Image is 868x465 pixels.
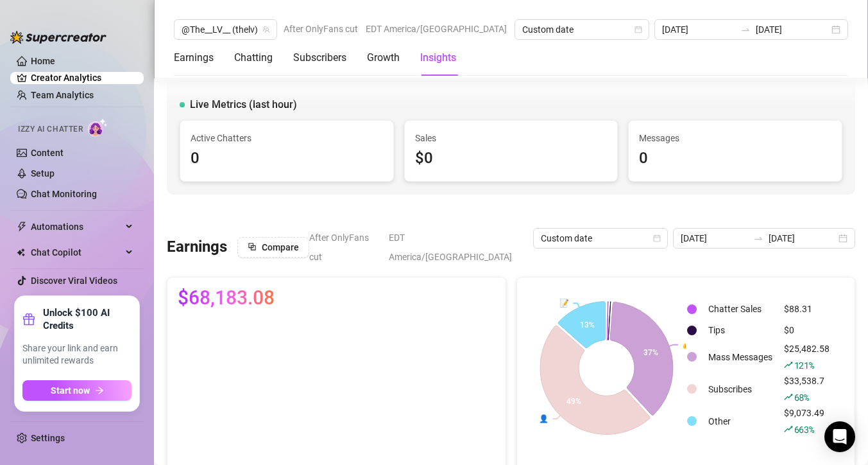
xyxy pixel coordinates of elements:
[31,276,117,286] a: Discover Viral Videos
[22,380,132,401] button: Start nowarrow-right
[784,302,830,316] div: $88.31
[309,228,381,267] span: After OnlyFans cut
[794,423,814,435] span: 663 %
[703,342,778,373] td: Mass Messages
[639,146,831,171] div: 0
[389,228,525,267] span: EDT America/[GEOGRAPHIC_DATA]
[366,19,507,39] span: EDT America/[GEOGRAPHIC_DATA]
[95,386,104,395] span: arrow-right
[31,67,133,88] a: Creator Analytics
[190,97,297,112] span: Live Metrics (last hour)
[420,50,456,66] div: Insights
[237,237,309,258] button: Compare
[167,237,227,258] h3: Earnings
[784,342,830,373] div: $25,482.58
[18,123,83,136] span: Izzy AI Chatter
[703,406,778,437] td: Other
[522,20,642,39] span: Custom date
[51,385,90,396] span: Start now
[794,391,809,403] span: 68 %
[784,360,793,369] span: rise
[191,131,383,145] span: Active Chatters
[31,168,55,179] a: Setup
[784,374,830,405] div: $33,538.7
[88,118,108,137] img: AI Chatter
[248,242,257,251] span: block
[262,26,270,33] span: team
[784,425,793,434] span: rise
[784,406,830,437] div: $9,073.49
[639,131,831,145] span: Messages
[174,50,214,66] div: Earnings
[31,148,64,158] a: Content
[753,233,763,243] span: to
[415,146,608,171] div: $0
[682,339,692,349] text: 💰
[559,298,569,308] text: 📝
[293,50,346,66] div: Subscribers
[541,229,660,248] span: Custom date
[43,306,132,332] strong: Unlock $100 AI Credits
[22,342,132,367] span: Share your link and earn unlimited rewards
[756,22,829,37] input: End date
[681,231,748,245] input: Start date
[191,146,383,171] div: 0
[367,50,400,66] div: Growth
[182,20,269,39] span: @The__LV__ (thelv)
[284,19,358,39] span: After OnlyFans cut
[653,234,661,242] span: calendar
[794,359,814,371] span: 121 %
[634,26,642,33] span: calendar
[824,421,855,452] div: Open Intercom Messenger
[31,189,97,199] a: Chat Monitoring
[31,242,122,263] span: Chat Copilot
[31,216,122,237] span: Automations
[703,374,778,405] td: Subscribes
[415,131,608,145] span: Sales
[539,414,549,423] text: 👤
[31,90,94,100] a: Team Analytics
[703,320,778,340] td: Tips
[703,299,778,319] td: Chatter Sales
[740,24,751,35] span: to
[17,248,25,257] img: Chat Copilot
[753,233,763,243] span: swap-right
[769,231,836,245] input: End date
[784,323,830,337] div: $0
[234,50,273,66] div: Chatting
[662,22,735,37] input: Start date
[740,24,751,35] span: swap-right
[31,56,55,66] a: Home
[784,392,793,401] span: rise
[31,433,65,443] a: Settings
[22,313,35,326] span: gift
[10,31,106,44] img: logo-BBDzfeDw.svg
[262,242,299,252] span: Compare
[17,222,27,232] span: thunderbolt
[178,288,275,308] span: $68,183.08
